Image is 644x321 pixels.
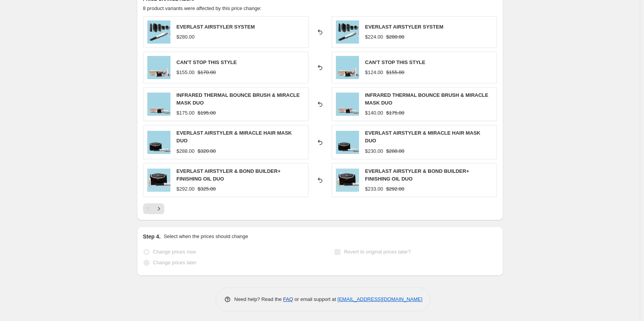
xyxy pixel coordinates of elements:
[344,249,411,255] span: Revert to original prices later?
[365,92,489,106] span: INFRARED THERMAL BOUNCE BRUSH & MIRACLE MASK DUO
[177,186,195,192] span: $292.00
[153,249,196,255] span: Change prices now
[365,110,383,116] span: $140.00
[198,186,216,192] span: $325.00
[386,110,405,116] span: $175.00
[365,59,425,65] span: CAN'T STOP THIS STYLE
[234,296,283,302] span: Need help? Read the
[177,34,195,40] span: $280.00
[143,203,164,214] nav: Pagination
[198,148,216,154] span: $320.00
[177,92,300,106] span: INFRARED THERMAL BOUNCE BRUSH & MIRACLE MASK DUO
[153,260,197,265] span: Change prices later
[177,148,195,154] span: $288.00
[365,186,383,192] span: $233.00
[336,20,359,44] img: BB_2025_EverlastAirstyler_80x.jpg
[177,110,195,116] span: $175.00
[365,148,383,154] span: $230.00
[164,233,248,240] p: Select when the prices should change
[147,20,170,44] img: BB_2025_EverlastAirstyler_80x.jpg
[198,110,216,116] span: $195.00
[283,296,293,302] a: FAQ
[386,69,405,75] span: $155.00
[147,131,170,154] img: BB_2025_EverlastAirstyler_MiracleMask_250ml_80x.jpg
[336,56,359,79] img: BB_2025_Infrared_DryShampoo_CantStopThisStyle_HolidayKit_AU_80x.jpg
[153,203,164,214] button: Next
[336,93,359,116] img: BB_2025_InfraredBrush_MiracleMask_250ml_80x.jpg
[386,148,405,154] span: $288.00
[143,5,262,11] span: 8 product variants were affected by this price change:
[147,169,170,192] img: BB_2025_Everlast_BondOil_Bundle_80x.jpg
[147,56,170,79] img: BB_2025_Infrared_DryShampoo_CantStopThisStyle_HolidayKit_AU_80x.jpg
[177,59,237,65] span: CAN'T STOP THIS STYLE
[365,34,383,40] span: $224.00
[143,233,161,240] h2: Step 4.
[386,186,405,192] span: $292.00
[365,69,383,75] span: $124.00
[365,168,469,182] span: EVERLAST AIRSTYLER & BOND BUILDER+ FINISHING OIL DUO
[198,69,216,75] span: $170.00
[177,24,255,30] span: EVERLAST AIRSTYLER SYSTEM
[177,69,195,75] span: $155.00
[336,131,359,154] img: BB_2025_EverlastAirstyler_MiracleMask_250ml_80x.jpg
[336,169,359,192] img: BB_2025_Everlast_BondOil_Bundle_80x.jpg
[177,168,281,182] span: EVERLAST AIRSTYLER & BOND BUILDER+ FINISHING OIL DUO
[147,93,170,116] img: BB_2025_InfraredBrush_MiracleMask_250ml_80x.jpg
[386,34,405,40] span: $280.00
[337,296,422,302] a: [EMAIL_ADDRESS][DOMAIN_NAME]
[365,130,480,144] span: EVERLAST AIRSTYLER & MIRACLE HAIR MASK DUO
[365,24,443,30] span: EVERLAST AIRSTYLER SYSTEM
[293,296,337,302] span: or email support at
[177,130,292,144] span: EVERLAST AIRSTYLER & MIRACLE HAIR MASK DUO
